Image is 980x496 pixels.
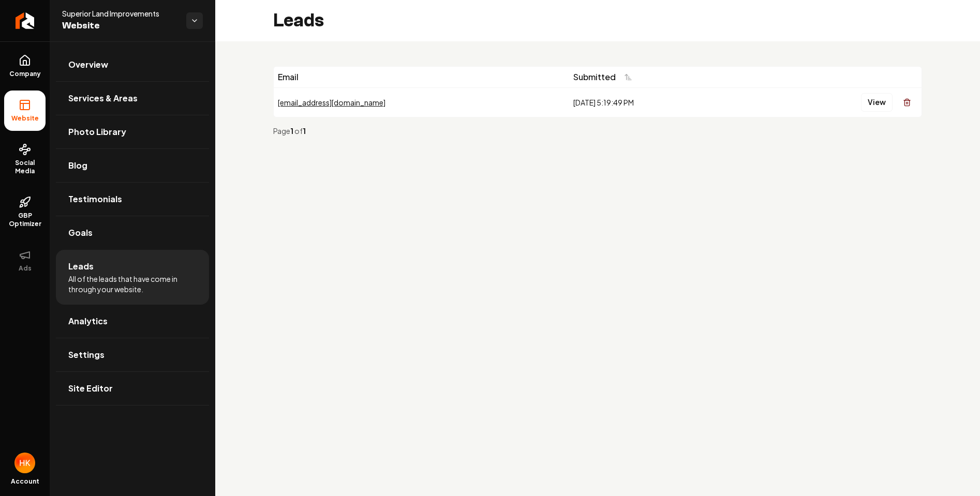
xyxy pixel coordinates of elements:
[573,68,639,86] button: Submitted
[56,216,209,249] a: Goals
[68,193,122,205] span: Testimonials
[62,19,178,33] span: Website
[56,372,209,405] a: Site Editor
[278,97,565,108] div: [EMAIL_ADDRESS][DOMAIN_NAME]
[11,477,39,486] span: Account
[56,149,209,182] a: Blog
[68,126,126,138] span: Photo Library
[68,274,197,294] span: All of the leads that have come in through your website.
[4,46,46,86] a: Company
[68,58,108,71] span: Overview
[294,126,303,136] span: of
[14,453,35,473] img: Harley Keranen
[68,227,93,239] span: Goals
[68,92,138,104] span: Services & Areas
[56,82,209,115] a: Services & Areas
[4,159,46,175] span: Social Media
[56,48,209,81] a: Overview
[573,97,752,108] div: [DATE] 5:19:49 PM
[56,305,209,338] a: Analytics
[861,93,893,112] button: View
[4,188,46,236] a: GBP Optimizer
[573,71,616,83] span: Submitted
[68,382,113,395] span: Site Editor
[5,70,45,78] span: Company
[273,126,290,136] span: Page
[7,114,43,123] span: Website
[56,338,209,371] a: Settings
[68,260,94,273] span: Leads
[14,453,35,473] button: Open user button
[273,10,324,31] h2: Leads
[4,241,46,281] button: Ads
[56,183,209,216] a: Testimonials
[68,315,108,327] span: Analytics
[62,8,178,19] span: Superior Land Improvements
[14,264,36,273] span: Ads
[56,115,209,148] a: Photo Library
[303,126,306,136] strong: 1
[945,461,970,486] iframe: Intercom live chat
[290,126,294,136] strong: 1
[4,135,46,184] a: Social Media
[4,212,46,228] span: GBP Optimizer
[278,71,565,83] div: Email
[16,12,35,29] img: Rebolt Logo
[68,159,87,172] span: Blog
[68,349,105,361] span: Settings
